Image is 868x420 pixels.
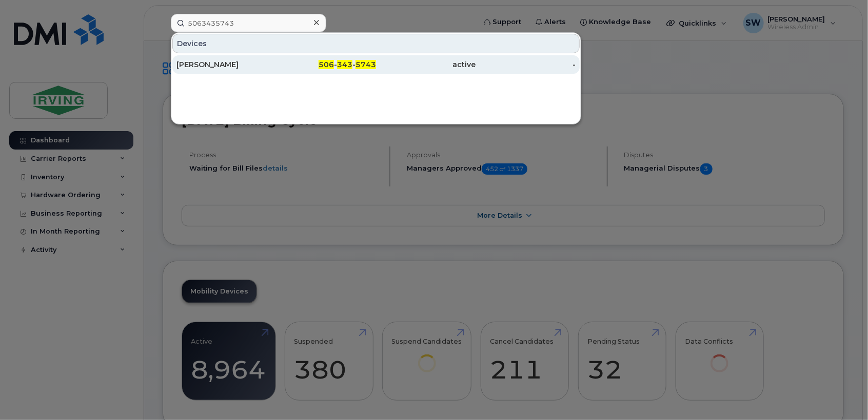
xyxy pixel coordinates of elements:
[337,60,352,69] span: 343
[319,60,334,69] span: 506
[172,34,580,53] div: Devices
[356,60,376,69] span: 5743
[476,59,576,70] div: -
[176,59,277,70] div: [PERSON_NAME]
[376,59,476,70] div: active
[172,55,580,74] a: [PERSON_NAME]506-343-5743active-
[277,59,377,70] div: - -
